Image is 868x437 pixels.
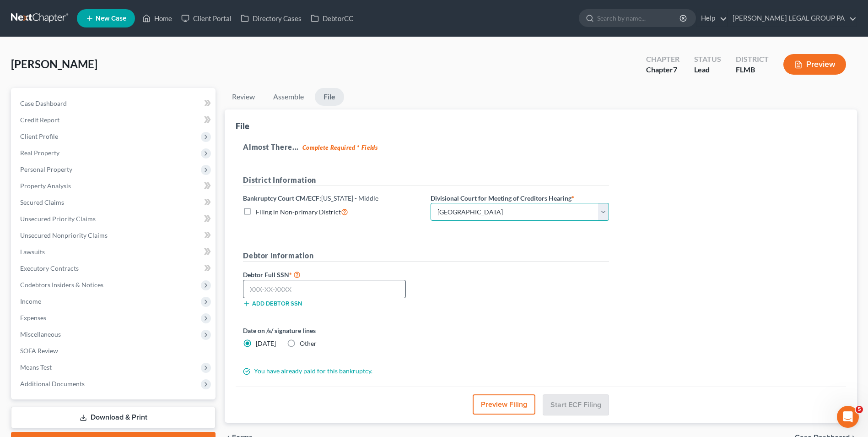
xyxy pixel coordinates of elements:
span: [PERSON_NAME] [11,57,97,71]
span: Other [300,339,317,347]
span: New Case [96,15,126,22]
span: Real Property [20,149,59,157]
strong: Complete Required * Fields [302,144,378,151]
div: Chapter [646,65,679,75]
span: Additional Documents [20,380,85,388]
a: Review [225,88,262,106]
a: File [315,88,344,106]
span: [DATE] [256,339,276,347]
span: Credit Report [20,116,59,124]
a: Unsecured Priority Claims [13,211,216,227]
div: FLMB [736,65,769,75]
span: [US_STATE] - Middle [321,194,378,202]
a: SOFA Review [13,343,216,359]
span: Executory Contracts [20,264,79,272]
a: Unsecured Nonpriority Claims [13,227,216,244]
a: DebtorCC [306,10,358,27]
span: Codebtors Insiders & Notices [20,281,103,289]
a: Assemble [266,88,311,106]
div: File [236,120,249,131]
span: Client Profile [20,132,58,140]
h5: District Information [243,175,609,186]
h5: Almost There... [243,142,839,153]
label: Divisional Court for Meeting of Creditors Hearing [431,193,574,203]
a: [PERSON_NAME] LEGAL GROUP PA [728,10,857,27]
span: Property Analysis [20,182,71,190]
label: Date on /s/ signature lines [243,326,421,335]
div: Chapter [646,54,679,65]
span: Secured Claims [20,198,64,206]
label: Debtor Full SSN [238,269,426,280]
span: Lawsuits [20,248,45,256]
span: Means Test [20,363,52,371]
div: Status [694,54,721,65]
span: Personal Property [20,165,72,173]
input: Search by name... [597,10,681,27]
a: Case Dashboard [13,95,216,112]
input: XXX-XX-XXXX [243,280,406,298]
span: Case Dashboard [20,99,67,107]
a: Download & Print [11,407,216,428]
button: Start ECF Filing [543,394,609,415]
button: Preview [783,54,846,75]
label: Bankruptcy Court CM/ECF: [243,193,378,203]
a: Secured Claims [13,194,216,211]
h5: Debtor Information [243,250,609,262]
button: Add debtor SSN [243,300,302,307]
span: Unsecured Priority Claims [20,215,96,223]
span: Unsecured Nonpriority Claims [20,231,108,239]
span: Income [20,297,41,305]
a: Credit Report [13,112,216,128]
div: Lead [694,65,721,75]
div: District [736,54,769,65]
span: 5 [856,406,863,413]
a: Home [138,10,177,27]
span: 7 [673,65,677,74]
a: Help [696,10,727,27]
button: Preview Filing [473,394,535,415]
a: Executory Contracts [13,260,216,277]
span: SOFA Review [20,347,58,355]
a: Lawsuits [13,244,216,260]
iframe: Intercom live chat [837,406,859,428]
span: Miscellaneous [20,330,61,338]
span: Filing in Non-primary District [256,208,341,216]
span: Expenses [20,314,46,322]
a: Property Analysis [13,178,216,194]
a: Directory Cases [236,10,306,27]
a: Client Portal [177,10,236,27]
div: You have already paid for this bankruptcy. [238,366,614,376]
